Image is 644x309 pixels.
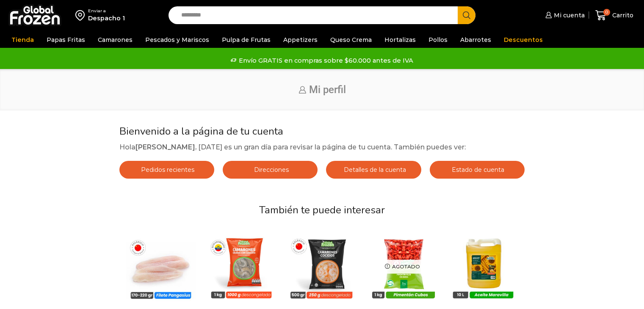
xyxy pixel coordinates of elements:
[223,161,318,179] a: Direcciones
[88,14,125,22] div: Despacho 1
[119,124,283,138] span: Bienvenido a la página de tu cuenta
[458,6,475,24] button: Search button
[218,32,275,48] a: Pulpa de Frutas
[456,32,495,48] a: Abarrotes
[593,6,636,25] a: 0 Carrito
[141,32,213,48] a: Pescados y Mariscos
[500,32,547,48] a: Descuentos
[309,84,346,96] span: Mi perfil
[430,161,525,179] a: Estado de cuenta
[342,166,406,174] span: Detalles de la cuenta
[7,32,38,48] a: Tienda
[75,8,88,22] img: address-field-icon.svg
[119,161,214,179] a: Pedidos recientes
[94,32,137,48] a: Camarones
[135,143,195,151] strong: [PERSON_NAME]
[326,32,376,48] a: Queso Crema
[88,8,125,14] div: Enviar a
[424,32,452,48] a: Pollos
[552,11,585,19] span: Mi cuenta
[42,32,89,48] a: Papas Fritas
[379,259,426,273] p: Agotado
[450,166,504,174] span: Estado de cuenta
[279,32,322,48] a: Appetizers
[380,32,420,48] a: Hortalizas
[610,11,633,19] span: Carrito
[603,9,610,16] span: 0
[326,161,421,179] a: Detalles de la cuenta
[259,203,385,217] span: También te puede interesar
[119,142,525,153] p: Hola , [DATE] es un gran día para revisar la página de tu cuenta. También puedes ver:
[139,166,194,174] span: Pedidos recientes
[252,166,289,174] span: Direcciones
[543,7,585,24] a: Mi cuenta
